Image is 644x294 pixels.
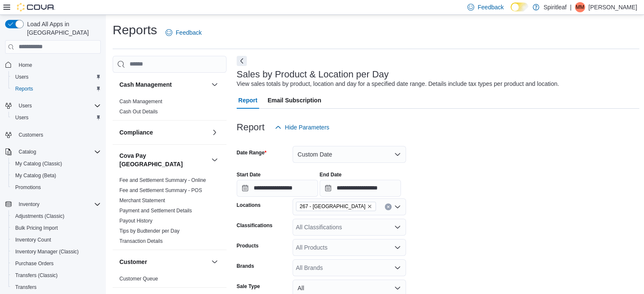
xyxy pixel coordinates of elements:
label: End Date [320,171,342,178]
a: Payment and Settlement Details [119,208,192,214]
span: Inventory Count [12,235,101,245]
span: Fee and Settlement Summary - POS [119,187,202,194]
a: My Catalog (Classic) [12,159,66,169]
span: 267 - Cold Lake [296,202,376,211]
p: Spiritleaf [544,2,567,12]
a: Customers [15,130,47,140]
label: Date Range [237,149,267,156]
button: Clear input [385,203,392,210]
img: Cova [17,3,55,11]
span: Feedback [176,28,202,37]
button: Hide Parameters [271,119,333,136]
p: [PERSON_NAME] [589,2,637,12]
button: Customers [2,129,104,141]
div: Melissa M [575,2,585,12]
span: Users [15,101,101,111]
span: Catalog [15,147,101,157]
span: Inventory Manager (Classic) [15,248,79,255]
span: Inventory [15,199,101,209]
button: Purchase Orders [8,258,104,269]
span: Transaction Details [119,238,163,245]
a: Payout History [119,218,152,224]
button: Next [237,56,247,66]
h3: Report [237,122,265,132]
label: Sale Type [237,283,260,290]
a: Cash Out Details [119,109,158,115]
h3: Customer [119,258,147,266]
input: Press the down key to open a popover containing a calendar. [320,180,401,197]
span: Report [238,92,257,109]
span: Inventory [19,201,39,208]
span: My Catalog (Beta) [12,170,101,181]
span: Fee and Settlement Summary - Online [119,177,206,184]
span: Payout History [119,217,152,224]
span: My Catalog (Classic) [15,160,62,167]
span: Hide Parameters [285,123,329,132]
span: My Catalog (Beta) [15,172,56,179]
span: Users [15,74,28,80]
h3: Compliance [119,128,153,137]
button: Reports [8,83,104,95]
button: Promotions [8,181,104,193]
p: | [570,2,572,12]
span: Home [15,60,101,70]
button: Home [2,59,104,71]
button: Transfers (Classic) [8,269,104,281]
button: Inventory Count [8,234,104,246]
span: Transfers (Classic) [15,272,58,279]
a: Merchant Statement [119,198,165,203]
button: Cash Management [210,80,220,90]
span: Adjustments (Classic) [12,211,101,221]
span: Reports [15,85,33,92]
h3: Cash Management [119,80,172,89]
label: Locations [237,202,261,209]
button: Transfers [8,281,104,293]
button: Users [8,71,104,83]
button: Adjustments (Classic) [8,210,104,222]
label: Classifications [237,222,273,229]
button: Remove 267 - Cold Lake from selection in this group [367,204,372,209]
span: Bulk Pricing Import [12,223,101,233]
span: Home [19,62,32,69]
label: Brands [237,263,254,269]
a: Customer Queue [119,276,158,282]
a: Adjustments (Classic) [12,211,68,221]
a: Bulk Pricing Import [12,223,61,233]
a: Transfers [12,282,40,292]
span: My Catalog (Classic) [12,159,101,169]
button: Custom Date [293,146,406,163]
button: Inventory Manager (Classic) [8,246,104,258]
button: Open list of options [394,224,401,231]
button: Cova Pay [GEOGRAPHIC_DATA] [119,151,208,168]
button: Open list of options [394,203,401,210]
span: Payment and Settlement Details [119,207,192,214]
button: Customer [119,258,208,266]
span: Adjustments (Classic) [15,213,64,220]
span: Purchase Orders [12,258,101,269]
a: Feedback [162,24,205,41]
a: Users [12,72,32,82]
button: Users [15,101,35,111]
button: Customer [210,257,220,267]
a: Purchase Orders [12,258,57,269]
span: Transfers [15,284,36,291]
a: Transaction Details [119,238,163,244]
button: Users [8,112,104,124]
button: Compliance [119,128,208,137]
span: MM [576,2,584,12]
span: Promotions [12,182,101,192]
div: Cash Management [113,96,227,120]
button: My Catalog (Classic) [8,158,104,170]
span: Transfers [12,282,101,292]
a: Promotions [12,182,44,192]
button: Inventory [15,199,43,209]
button: Inventory [2,198,104,210]
span: Customers [19,132,43,138]
span: Users [12,113,101,123]
label: Products [237,242,259,249]
span: Users [19,102,32,109]
h1: Reports [113,22,157,38]
input: Press the down key to open a popover containing a calendar. [237,180,318,197]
